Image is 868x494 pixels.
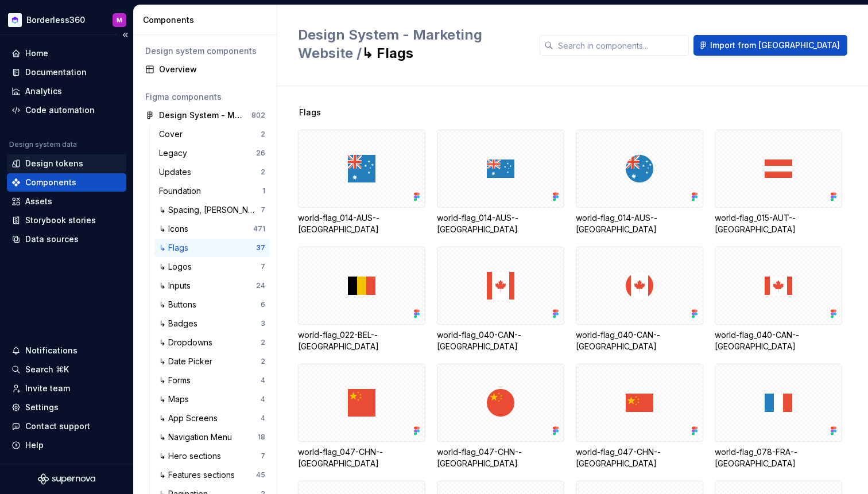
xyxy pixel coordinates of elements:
[25,196,52,207] div: Assets
[7,379,126,398] a: Invite team
[7,211,126,230] a: Storybook stories
[154,371,270,390] a: ↳ Forms4
[159,261,196,273] div: ↳ Logos
[7,398,126,417] a: Settings
[253,224,265,234] div: 471
[715,247,842,352] div: world-flag_040-CAN--[GEOGRAPHIC_DATA]
[25,85,62,97] div: Analytics
[7,436,126,454] button: Help
[159,185,206,197] div: Foundation
[25,402,59,413] div: Settings
[25,48,48,59] div: Home
[154,295,270,314] a: ↳ Buttons6
[715,130,842,235] div: world-flag_015-AUT--[GEOGRAPHIC_DATA]
[159,431,237,443] div: ↳ Navigation Menu
[437,446,564,469] div: world-flag_047-CHN--[GEOGRAPHIC_DATA]
[38,473,95,485] svg: Supernova Logo
[159,469,239,481] div: ↳ Features sections
[159,394,193,405] div: ↳ Maps
[154,277,270,295] a: ↳ Inputs24
[117,15,122,25] div: M
[261,168,265,177] div: 2
[154,220,270,238] a: ↳ Icons471
[154,352,270,371] a: ↳ Date Picker2
[298,446,425,469] div: world-flag_047-CHN--[GEOGRAPHIC_DATA]
[159,147,192,159] div: Legacy
[159,64,265,75] div: Overview
[25,364,69,375] div: Search ⌘K
[25,67,87,78] div: Documentation
[25,439,44,451] div: Help
[159,375,195,386] div: ↳ Forms
[8,13,22,27] img: c6184690-d68d-44f3-bd3d-6b95d693eb49.png
[159,280,195,291] div: ↳ Inputs
[298,26,526,63] h2: ↳ Flags
[437,130,564,235] div: world-flag_014-AUS--[GEOGRAPHIC_DATA]
[256,470,265,480] div: 45
[576,329,703,352] div: world-flag_040-CAN--[GEOGRAPHIC_DATA]
[693,35,847,56] button: Import from [GEOGRAPHIC_DATA]
[7,192,126,211] a: Assets
[256,243,265,252] div: 37
[9,140,77,149] div: Design system data
[154,409,270,427] a: ↳ App Screens4
[25,215,96,226] div: Storybook stories
[154,201,270,219] a: ↳ Spacing, [PERSON_NAME] and Grids7
[25,234,79,245] div: Data sources
[715,364,842,469] div: world-flag_078-FRA--[GEOGRAPHIC_DATA]
[159,166,196,178] div: Updates
[159,129,187,140] div: Cover
[145,91,265,103] div: Figma components
[576,212,703,235] div: world-flag_014-AUS--[GEOGRAPHIC_DATA]
[159,318,202,329] div: ↳ Badges
[145,45,265,57] div: Design system components
[437,247,564,352] div: world-flag_040-CAN--[GEOGRAPHIC_DATA]
[7,154,126,173] a: Design tokens
[25,104,95,116] div: Code automation
[154,314,270,333] a: ↳ Badges3
[143,14,272,26] div: Components
[7,44,126,63] a: Home
[154,182,270,200] a: Foundation1
[154,333,270,352] a: ↳ Dropdowns2
[25,158,83,169] div: Design tokens
[298,329,425,352] div: world-flag_022-BEL--[GEOGRAPHIC_DATA]
[154,239,270,257] a: ↳ Flags37
[256,149,265,158] div: 26
[25,383,70,394] div: Invite team
[715,446,842,469] div: world-flag_078-FRA--[GEOGRAPHIC_DATA]
[258,433,265,442] div: 18
[154,125,270,143] a: Cover2
[7,417,126,435] button: Contact support
[261,395,265,404] div: 4
[261,452,265,461] div: 7
[261,300,265,309] div: 6
[2,7,131,32] button: Borderless360M
[26,14,85,26] div: Borderless360
[141,60,270,79] a: Overview
[262,186,265,196] div: 1
[117,27,133,43] button: Collapse sidebar
[25,345,77,356] div: Notifications
[154,144,270,162] a: Legacy26
[298,130,425,235] div: world-flag_014-AUS--[GEOGRAPHIC_DATA]
[7,82,126,100] a: Analytics
[576,247,703,352] div: world-flag_040-CAN--[GEOGRAPHIC_DATA]
[256,281,265,290] div: 24
[298,247,425,352] div: world-flag_022-BEL--[GEOGRAPHIC_DATA]
[154,258,270,276] a: ↳ Logos7
[576,364,703,469] div: world-flag_047-CHN--[GEOGRAPHIC_DATA]
[7,101,126,119] a: Code automation
[159,413,222,424] div: ↳ App Screens
[141,106,270,125] a: Design System - Marketing Website802
[7,173,126,192] a: Components
[159,204,261,216] div: ↳ Spacing, [PERSON_NAME] and Grids
[7,360,126,379] button: Search ⌘K
[261,414,265,423] div: 4
[261,357,265,366] div: 2
[7,63,126,81] a: Documentation
[7,341,126,360] button: Notifications
[159,450,226,462] div: ↳ Hero sections
[261,376,265,385] div: 4
[715,212,842,235] div: world-flag_015-AUT--[GEOGRAPHIC_DATA]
